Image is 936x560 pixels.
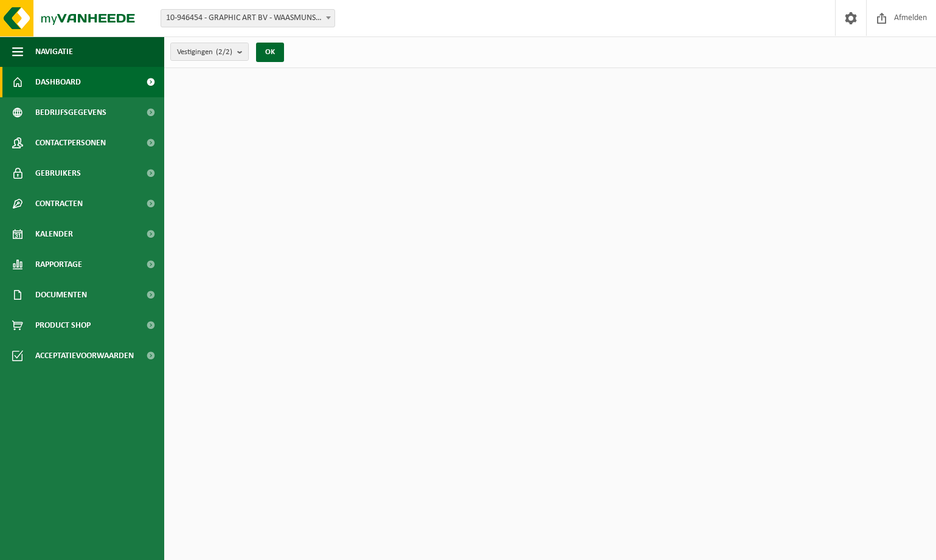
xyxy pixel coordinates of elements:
span: Kalender [35,219,73,249]
span: Contactpersonen [35,128,106,158]
span: Bedrijfsgegevens [35,97,106,128]
span: Contracten [35,188,83,219]
button: Vestigingen(2/2) [170,43,249,61]
span: Dashboard [35,67,81,97]
button: OK [256,43,284,62]
span: 10-946454 - GRAPHIC ART BV - WAASMUNSTER [161,10,335,27]
span: Documenten [35,280,87,310]
span: Vestigingen [177,43,232,61]
span: Gebruikers [35,158,81,188]
span: Product Shop [35,310,91,340]
span: Acceptatievoorwaarden [35,340,134,371]
span: 10-946454 - GRAPHIC ART BV - WAASMUNSTER [161,9,335,27]
span: Navigatie [35,36,73,67]
span: Rapportage [35,249,82,280]
count: (2/2) [216,48,232,56]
